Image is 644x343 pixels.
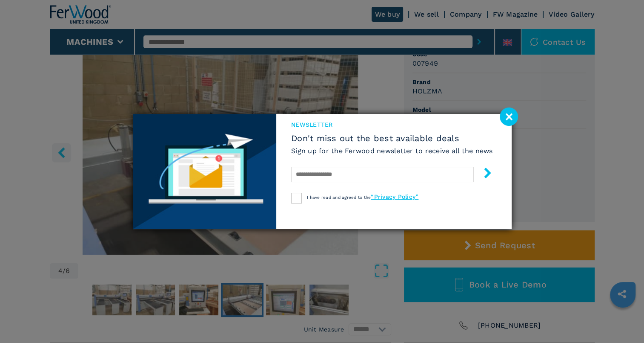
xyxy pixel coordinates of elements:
span: I have read and agreed to the [307,195,418,200]
img: Newsletter image [133,114,277,229]
span: newsletter [291,120,493,129]
span: Don't miss out the best available deals [291,133,493,143]
a: “Privacy Policy” [371,193,418,200]
h6: Sign up for the Ferwood newsletter to receive all the news [291,146,493,156]
button: submit-button [474,164,493,184]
